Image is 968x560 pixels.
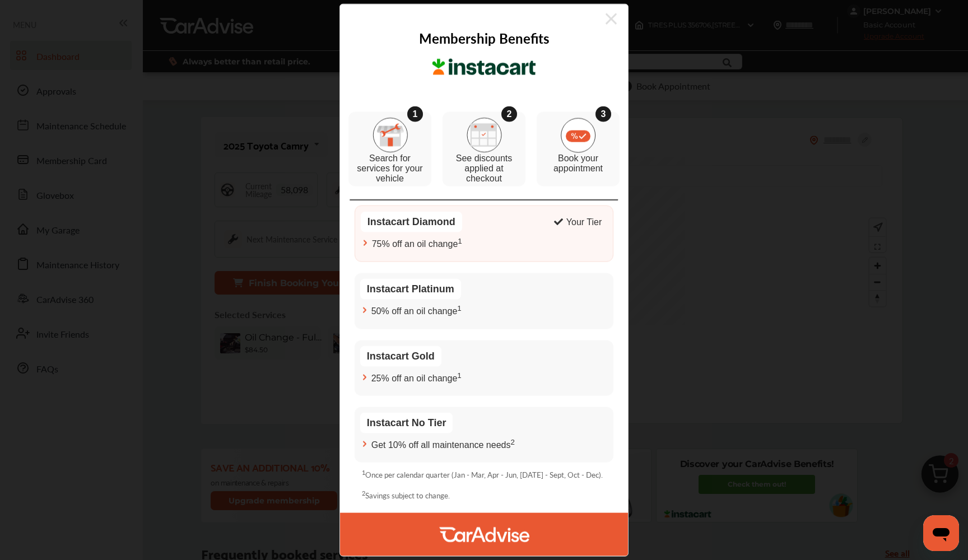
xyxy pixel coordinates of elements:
[362,489,450,501] p: Savings subject to change.
[439,512,529,556] img: CarAdvise-LogoWhite.9d073ab3.svg
[407,106,423,122] div: 1
[371,304,462,316] span: 50% off an oil change
[467,118,502,153] img: step_2.918256d4.svg
[360,346,441,366] div: Instacart Gold
[360,279,461,300] div: Instacart Platinum
[361,212,462,232] div: Instacart Diamond
[457,371,461,379] sup: 1
[371,438,515,450] span: Get 10% off all maintenance needs
[501,106,517,122] div: 2
[431,59,537,76] img: instacart_new_logo.2b80f2bd.svg
[360,440,369,449] img: ca-chevron-right.3d01df95.svg
[595,106,611,122] div: 3
[372,237,462,249] span: 75% off an oil change
[561,118,596,153] img: step_3.09f6a156.svg
[361,239,370,248] img: ca-chevron-right.3d01df95.svg
[458,237,462,245] sup: 1
[354,153,426,184] p: Search for services for your vehicle
[373,118,408,153] img: step_1.19e0b7d1.svg
[457,304,461,312] sup: 1
[360,306,369,315] img: ca-chevron-right.3d01df95.svg
[923,515,959,551] iframe: Button to launch messaging window
[362,468,603,480] p: Once per calendar quarter (Jan - Mar, Apr - Jun, [DATE] - Sept, Oct - Dec).
[566,217,602,227] div: Your Tier
[371,371,462,383] span: 25% off an oil change
[510,438,514,446] sup: 2
[360,372,369,381] img: ca-chevron-right.3d01df95.svg
[419,29,550,48] h2: Membership Benefits
[362,468,365,477] sup: 1
[448,153,520,184] p: See discounts applied at checkout
[360,413,453,433] div: Instacart No Tier
[362,489,365,497] sup: 2
[542,153,614,174] p: Book your appointment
